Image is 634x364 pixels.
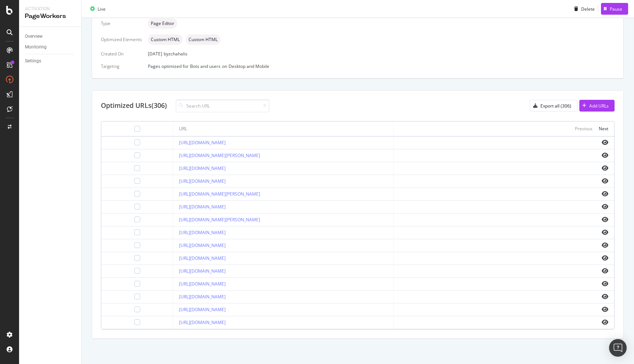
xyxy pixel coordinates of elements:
div: Live [98,6,106,12]
div: Delete [581,6,595,12]
div: Type [101,20,142,26]
a: [URL][DOMAIN_NAME][PERSON_NAME] [179,216,260,223]
span: Custom HTML [151,37,180,42]
div: PageWorkers [25,12,75,21]
i: eye [602,281,608,287]
a: [URL][DOMAIN_NAME][PERSON_NAME] [179,152,260,159]
div: Optimized URLs (306) [101,101,167,110]
i: eye [602,178,608,184]
button: Add URLs [579,100,615,112]
a: [URL][DOMAIN_NAME] [179,255,226,261]
div: Activation [25,6,75,12]
a: [URL][DOMAIN_NAME] [179,242,226,248]
div: neutral label [186,34,221,45]
a: [URL][DOMAIN_NAME] [179,294,226,300]
div: neutral label [148,34,183,45]
a: Overview [25,33,76,40]
a: [URL][DOMAIN_NAME] [179,306,226,313]
a: [URL][DOMAIN_NAME] [179,268,226,274]
div: Overview [25,33,43,40]
a: Monitoring [25,43,76,51]
a: [URL][DOMAIN_NAME][PERSON_NAME] [179,191,260,197]
span: Custom HTML [189,37,218,42]
div: Export all (306) [540,103,571,109]
button: Previous [575,124,593,133]
i: eye [602,152,608,158]
a: [URL][DOMAIN_NAME] [179,281,226,287]
i: eye [602,319,608,325]
div: Settings [25,57,41,65]
i: eye [602,204,608,210]
a: [URL][DOMAIN_NAME] [179,319,226,325]
a: Settings [25,57,76,65]
div: Bots and users [190,63,221,69]
i: eye [602,229,608,235]
div: URL [179,125,187,132]
a: [URL][DOMAIN_NAME] [179,229,226,236]
button: Pause [601,3,628,15]
i: eye [602,165,608,171]
div: [DATE] [148,51,615,57]
a: [URL][DOMAIN_NAME] [179,178,226,184]
div: Created On [101,51,142,57]
a: [URL][DOMAIN_NAME] [179,139,226,146]
div: Next [599,125,608,132]
div: neutral label [148,18,177,29]
i: eye [602,255,608,261]
div: Pause [610,6,622,12]
button: Next [599,124,608,133]
i: eye [602,268,608,274]
input: Search URL [176,99,269,112]
button: Export all (306) [530,100,577,112]
div: Optimized Elements [101,36,142,43]
i: eye [602,216,608,222]
i: eye [602,242,608,248]
div: Targeting [101,63,142,69]
a: [URL][DOMAIN_NAME] [179,165,226,171]
div: Pages optimized for on [148,63,615,69]
div: Open Intercom Messenger [609,339,627,357]
div: Previous [575,125,593,132]
button: Delete [571,3,595,15]
i: eye [602,294,608,299]
i: eye [602,139,608,145]
i: eye [602,306,608,312]
div: Add URLs [589,103,609,109]
div: Desktop and Mobile [229,63,269,69]
div: Monitoring [25,43,47,51]
div: by zchahalis [164,51,187,57]
a: [URL][DOMAIN_NAME] [179,204,226,210]
i: eye [602,191,608,197]
span: Page Editor [151,21,174,26]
